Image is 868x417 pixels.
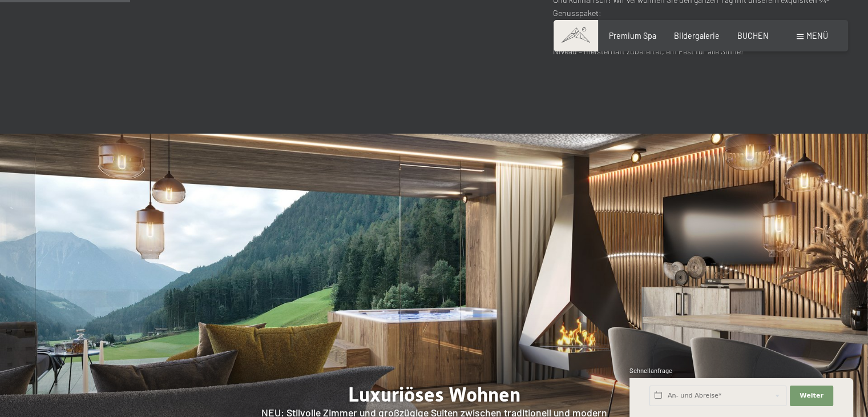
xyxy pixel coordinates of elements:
[629,367,672,374] span: Schnellanfrage
[737,31,769,41] a: BUCHEN
[609,31,656,41] a: Premium Spa
[553,21,657,30] strong: Exzellentes Frühstücksbuffet
[790,386,833,406] button: Weiter
[800,391,823,400] span: Weiter
[806,31,828,41] span: Menü
[674,31,720,41] a: Bildergalerie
